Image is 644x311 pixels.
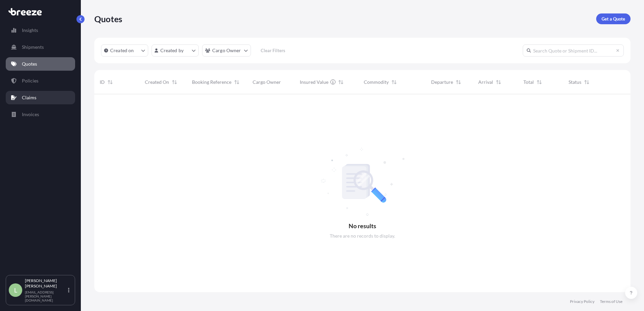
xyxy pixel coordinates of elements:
[602,15,625,22] p: Get a Quote
[261,47,285,54] p: Clear Filters
[583,78,591,86] button: Sort
[337,78,345,86] button: Sort
[212,47,241,54] p: Cargo Owner
[100,79,105,85] span: ID
[170,78,179,86] button: Sort
[523,44,624,57] input: Search Quote or Shipment ID...
[6,40,75,54] a: Shipments
[523,79,534,85] span: Total
[6,74,75,88] a: Policies
[570,299,594,304] a: Privacy Policy
[364,79,389,85] span: Commodity
[6,57,75,71] a: Quotes
[25,278,67,289] p: [PERSON_NAME] [PERSON_NAME]
[106,78,114,86] button: Sort
[600,299,622,304] a: Terms of Use
[22,61,37,67] p: Quotes
[253,79,281,85] span: Cargo Owner
[22,77,38,84] p: Policies
[596,13,631,24] a: Get a Quote
[494,78,503,86] button: Sort
[101,44,148,57] button: createdOn Filter options
[535,78,543,86] button: Sort
[6,91,75,104] a: Claims
[569,79,581,85] span: Status
[254,45,292,56] button: Clear Filters
[22,27,38,34] p: Insights
[431,79,453,85] span: Departure
[14,287,17,293] span: L
[233,78,241,86] button: Sort
[22,44,44,50] p: Shipments
[94,13,122,24] p: Quotes
[454,78,462,86] button: Sort
[478,79,493,85] span: Arrival
[25,290,67,302] p: [EMAIL_ADDRESS][PERSON_NAME][DOMAIN_NAME]
[152,44,199,57] button: createdBy Filter options
[202,44,251,57] button: cargoOwner Filter options
[6,108,75,121] a: Invoices
[110,47,134,54] p: Created on
[160,47,184,54] p: Created by
[22,111,39,118] p: Invoices
[22,94,36,101] p: Claims
[192,79,231,85] span: Booking Reference
[300,79,328,85] span: Insured Value
[6,24,75,37] a: Insights
[390,78,398,86] button: Sort
[145,79,169,85] span: Created On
